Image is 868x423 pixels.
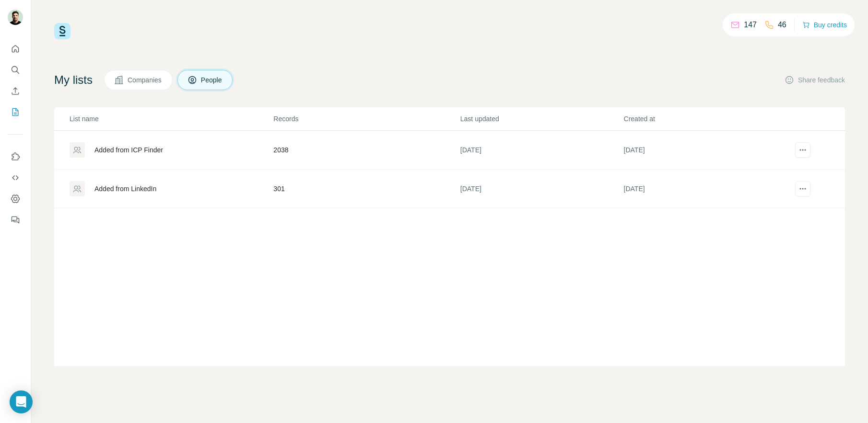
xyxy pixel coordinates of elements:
[795,181,810,196] button: actions
[8,211,23,229] button: Feedback
[802,18,847,32] button: Buy credits
[460,114,623,124] p: Last updated
[8,190,23,207] button: Dashboard
[70,114,272,124] p: List name
[94,145,163,155] div: Added from ICP Finder
[273,114,459,124] p: Records
[54,72,93,88] h4: My lists
[54,23,70,39] img: Surfe Logo
[94,184,156,194] div: Added from LinkedIn
[10,390,33,413] div: Open Intercom Messenger
[201,75,223,85] span: People
[744,19,757,31] p: 147
[795,142,810,158] button: actions
[8,148,23,165] button: Use Surfe on LinkedIn
[273,170,459,208] td: 301
[8,169,23,186] button: Use Surfe API
[778,19,786,31] p: 46
[8,40,23,57] button: Quick start
[273,131,459,170] td: 2038
[8,82,23,100] button: Enrich CSV
[785,75,845,85] button: Share feedback
[460,131,623,170] td: [DATE]
[623,170,787,208] td: [DATE]
[8,103,23,121] button: My lists
[623,131,787,170] td: [DATE]
[8,10,23,25] img: Avatar
[128,75,163,85] span: Companies
[8,61,23,79] button: Search
[460,170,623,208] td: [DATE]
[624,114,786,124] p: Created at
